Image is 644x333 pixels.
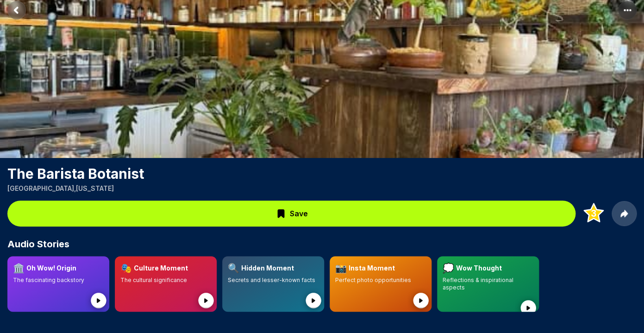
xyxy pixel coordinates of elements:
button: Save [7,201,575,226]
span: Save [290,208,308,219]
p: [GEOGRAPHIC_DATA] , [US_STATE] [7,184,637,193]
span: 🏛️ [13,262,25,275]
h3: Oh Wow! Origin [26,264,76,273]
p: The cultural significance [120,276,211,284]
h3: Insta Moment [349,264,395,273]
span: 💭 [443,262,454,275]
p: Secrets and lesser-known facts [228,276,319,284]
h3: Hidden Moment [241,264,294,273]
h3: Wow Thought [456,264,502,273]
span: Audio Stories [7,238,69,251]
h1: The Barista Botanist [7,165,637,182]
p: Perfect photo opportunities [335,276,426,284]
button: More options [618,1,637,19]
span: 🎭 [120,262,132,275]
p: The fascinating backstory [13,276,104,284]
h3: Culture Moment [134,264,188,273]
text: 3 [591,208,596,219]
span: 🔍 [228,262,239,275]
span: 📸 [335,262,347,275]
button: Add to Top 3 [581,201,606,226]
button: Return to previous page [7,1,26,19]
p: Reflections & inspirational aspects [443,276,533,291]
